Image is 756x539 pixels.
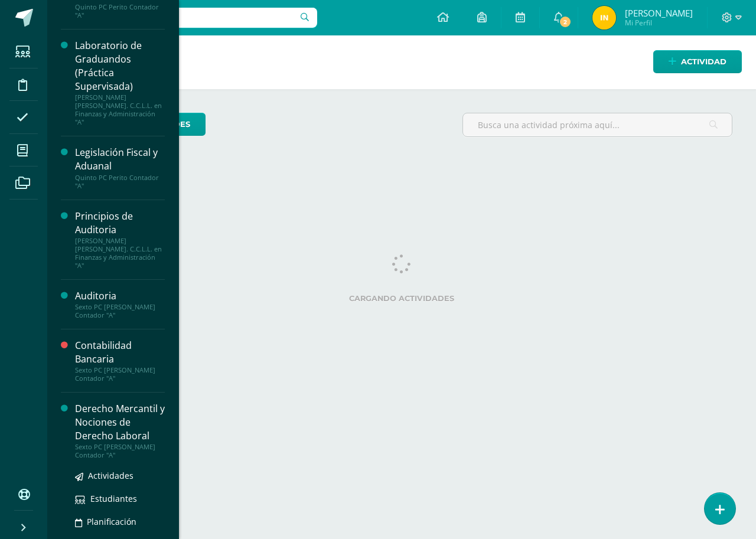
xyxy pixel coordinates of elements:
div: [PERSON_NAME] [PERSON_NAME]. C.C.L.L. en Finanzas y Administración "A" [75,237,165,270]
a: Legislación Fiscal y AduanalQuinto PC Perito Contador "A" [75,146,165,190]
div: Derecho Mercantil y Nociones de Derecho Laboral [75,402,165,443]
span: Estudiantes [90,493,137,504]
a: Actividad [653,50,742,73]
span: Actividades [88,470,133,481]
div: Principios de Auditoria [75,210,165,237]
input: Busca un usuario... [55,8,317,28]
label: Cargando actividades [71,294,732,303]
a: Laboratorio de Graduandos (Práctica Supervisada)[PERSON_NAME] [PERSON_NAME]. C.C.L.L. en Finanzas... [75,39,165,126]
a: Planificación [75,515,165,528]
img: 2ef4376fc20844802abc0360b59bcc94.png [592,6,616,30]
div: Contabilidad Bancaria [75,339,165,366]
div: Quinto PC Perito Contador "A" [75,174,165,190]
div: Sexto PC [PERSON_NAME] Contador "A" [75,366,165,383]
a: Principios de Auditoria[PERSON_NAME] [PERSON_NAME]. C.C.L.L. en Finanzas y Administración "A" [75,210,165,270]
a: AuditoriaSexto PC [PERSON_NAME] Contador "A" [75,289,165,319]
h1: Actividades [61,35,742,89]
div: Sexto PC [PERSON_NAME] Contador "A" [75,303,165,319]
a: Contabilidad BancariaSexto PC [PERSON_NAME] Contador "A" [75,339,165,383]
div: [PERSON_NAME] [PERSON_NAME]. C.C.L.L. en Finanzas y Administración "A" [75,93,165,126]
div: Auditoria [75,289,165,303]
div: Sexto PC [PERSON_NAME] Contador "A" [75,443,165,459]
a: Actividades [75,469,165,482]
a: Derecho Mercantil y Nociones de Derecho LaboralSexto PC [PERSON_NAME] Contador "A" [75,402,165,459]
span: Planificación [87,516,136,527]
span: Actividad [681,51,726,73]
a: Estudiantes [75,492,165,505]
span: 2 [559,15,572,28]
input: Busca una actividad próxima aquí... [463,113,732,136]
div: Legislación Fiscal y Aduanal [75,146,165,173]
span: [PERSON_NAME] [625,7,693,19]
div: Quinto PC Perito Contador "A" [75,3,165,19]
span: Mi Perfil [625,18,693,28]
div: Laboratorio de Graduandos (Práctica Supervisada) [75,39,165,93]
